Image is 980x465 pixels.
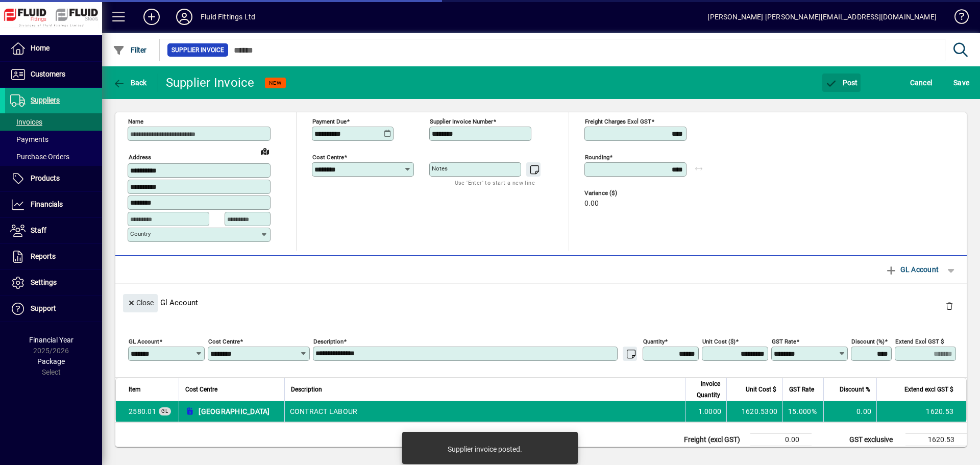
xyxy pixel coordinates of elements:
[843,79,847,87] span: P
[161,408,168,414] span: GL
[10,135,48,143] span: Payments
[312,154,344,161] mat-label: Cost Centre
[643,337,665,345] mat-label: Quantity
[37,357,65,365] span: Package
[822,74,861,92] button: Post
[291,384,322,395] span: Description
[825,79,858,87] span: ost
[127,295,154,311] span: Close
[585,154,609,161] mat-label: Rounding
[904,384,953,395] span: Extend excl GST $
[726,401,782,422] td: 1620.5300
[707,9,937,25] div: [PERSON_NAME] [PERSON_NAME][EMAIL_ADDRESS][DOMAIN_NAME]
[432,165,448,172] mat-label: Notes
[5,218,102,243] a: Staff
[110,74,150,92] button: Back
[201,9,255,25] div: Fluid Fittings Ltd
[908,74,935,92] button: Cancel
[171,45,224,55] span: Supplier Invoice
[5,36,102,61] a: Home
[31,304,56,312] span: Support
[10,153,69,161] span: Purchase Orders
[123,294,158,312] button: Close
[448,444,522,454] div: Supplier invoice posted.
[312,118,347,125] mat-label: Payment due
[135,8,168,26] button: Add
[584,200,599,208] span: 0.00
[455,177,535,188] mat-hint: Use 'Enter' to start a new line
[120,298,160,307] app-page-header-button: Close
[937,294,962,319] button: Delete
[876,401,966,422] td: 1620.53
[166,75,255,91] div: Supplier Invoice
[185,384,217,395] span: Cost Centre
[208,337,240,345] mat-label: Cost Centre
[953,79,958,87] span: S
[257,143,273,159] a: View on map
[31,252,56,260] span: Reports
[113,46,147,54] span: Filter
[953,75,969,91] span: ave
[5,244,102,270] a: Reports
[905,433,967,446] td: 1620.53
[29,336,73,344] span: Financial Year
[31,278,57,286] span: Settings
[5,296,102,322] a: Support
[844,433,905,446] td: GST exclusive
[115,284,967,321] div: Gl Account
[750,446,812,458] td: 0.00
[692,378,720,401] span: Invoice Quantity
[840,384,870,395] span: Discount %
[746,384,776,395] span: Unit Cost $
[129,337,159,345] mat-label: GL Account
[102,74,158,92] app-page-header-button: Back
[885,261,939,278] span: GL Account
[5,192,102,217] a: Financials
[269,80,282,86] span: NEW
[782,401,823,422] td: 15.000%
[284,401,686,422] td: CONTRACT LABOUR
[168,8,201,26] button: Profile
[772,337,796,345] mat-label: GST rate
[679,433,750,446] td: Freight (excl GST)
[895,337,944,345] mat-label: Extend excl GST $
[5,131,102,148] a: Payments
[5,113,102,131] a: Invoices
[113,79,147,87] span: Back
[951,74,972,92] button: Save
[313,337,344,345] mat-label: Description
[129,384,141,395] span: Item
[880,260,944,279] button: GL Account
[129,406,156,417] span: CONTRACT LABOUR
[199,406,269,417] span: [GEOGRAPHIC_DATA]
[702,337,736,345] mat-label: Unit Cost ($)
[789,384,814,395] span: GST Rate
[31,174,60,182] span: Products
[823,401,876,422] td: 0.00
[130,230,151,237] mat-label: Country
[910,75,933,91] span: Cancel
[31,70,65,78] span: Customers
[5,62,102,87] a: Customers
[31,200,63,208] span: Financials
[584,190,646,197] span: Variance ($)
[685,401,726,422] td: 1.0000
[31,226,46,234] span: Staff
[905,446,967,458] td: 243.08
[679,446,750,458] td: Rounding
[5,148,102,165] a: Purchase Orders
[31,44,50,52] span: Home
[585,118,651,125] mat-label: Freight charges excl GST
[5,270,102,296] a: Settings
[430,118,493,125] mat-label: Supplier invoice number
[844,446,905,458] td: GST
[10,118,42,126] span: Invoices
[5,166,102,191] a: Products
[128,118,143,125] mat-label: Name
[851,337,885,345] mat-label: Discount (%)
[110,41,150,59] button: Filter
[750,433,812,446] td: 0.00
[31,96,60,104] span: Suppliers
[947,2,967,35] a: Knowledge Base
[937,301,962,310] app-page-header-button: Delete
